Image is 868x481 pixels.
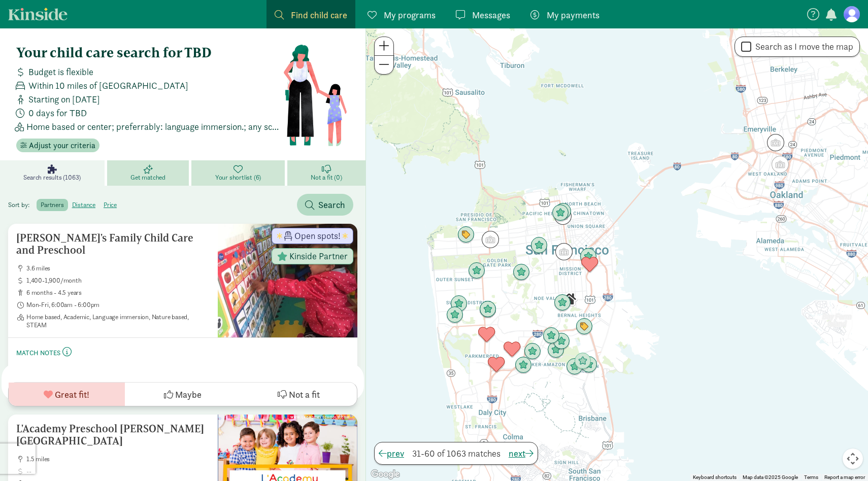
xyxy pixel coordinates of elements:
[751,41,853,53] label: Search as I move the map
[843,449,863,469] button: Map camera controls
[547,341,564,359] div: Click to see details
[446,306,463,324] div: Click to see details
[26,289,210,297] span: 6 months - 4.5 years
[16,232,210,256] h5: [PERSON_NAME]'s Family Child Care and Preschool
[8,200,35,209] span: Sort by:
[693,474,737,481] button: Keyboard shortcuts
[580,356,597,373] div: Click to see details
[28,79,188,92] span: Within 10 miles of [GEOGRAPHIC_DATA]
[175,388,202,401] span: Maybe
[241,383,357,406] button: Not a fit
[26,264,210,272] span: 3.6 miles
[560,291,578,308] div: Click to see details
[554,294,571,312] div: Click to see details
[767,134,784,151] div: Click to see details
[55,388,89,401] span: Great fit!
[26,277,210,285] span: 1,400-1,900/month
[743,474,798,480] span: Map data ©2025 Google
[472,8,510,22] span: Messages
[509,446,533,460] button: next
[287,160,365,186] a: Not a fit (0)
[574,353,591,370] div: Click to see details
[468,262,485,280] div: Click to see details
[580,248,597,265] div: Click to see details
[457,226,475,244] div: Click to see details
[28,106,87,120] span: 0 days for TBD
[369,468,402,481] img: Google
[478,326,495,343] div: Click to see details
[16,45,283,61] h4: Your child care search for TBD
[412,446,500,460] span: 31-60 of 1063 matches
[311,174,342,182] span: Not a fit (0)
[23,174,81,182] span: Search results (1063)
[566,358,583,375] div: Click to see details
[524,343,541,360] div: Click to see details
[824,474,865,480] a: Report a map error
[291,8,347,22] span: Find child care
[29,140,95,152] span: Adjust your criteria
[543,327,560,345] div: Click to see details
[26,301,210,309] span: Mon-Fri, 6:00am - 6:00pm
[576,318,593,335] div: Click to see details
[513,264,530,281] div: Click to see details
[28,65,93,79] span: Budget is flexible
[289,252,348,261] span: Kinside Partner
[68,199,99,211] label: distance
[384,8,436,22] span: My programs
[547,8,599,22] span: My payments
[125,383,241,406] button: Maybe
[16,139,99,153] button: Adjust your criteria
[16,349,60,357] small: Match Notes
[379,446,404,460] button: prev
[772,156,789,173] div: Click to see details
[581,256,598,273] div: Click to see details
[297,194,353,216] button: Search
[26,455,210,463] span: 1.5 miles
[294,231,341,240] span: Open spots!
[28,92,100,106] span: Starting on [DATE]
[479,301,496,318] div: Click to see details
[515,357,532,374] div: Click to see details
[289,388,320,401] span: Not a fit
[16,364,95,372] button: Add note about this location
[488,356,505,373] div: Click to see details
[450,295,468,313] div: Click to see details
[99,199,121,211] label: price
[552,204,569,222] div: Click to see details
[9,383,125,406] button: Great fit!
[26,313,210,329] span: Home based, Academic, Language immersion, Nature based, STEAM
[26,120,283,133] span: Home based or center; preferrably: language immersion.; any schedule type
[530,237,548,254] div: Click to see details
[107,160,192,186] a: Get matched
[8,8,68,20] a: Kinside
[130,174,165,182] span: Get matched
[191,160,287,186] a: Your shortlist (6)
[553,333,570,350] div: Click to see details
[555,243,573,260] div: Click to see details
[482,231,499,248] div: Click to see details
[804,474,818,480] a: Terms (opens in new tab)
[16,423,210,447] h5: L'Academy Preschool [PERSON_NAME][GEOGRAPHIC_DATA]
[504,341,521,358] div: Click to see details
[37,199,68,211] label: partners
[369,468,402,481] a: Open this area in Google Maps (opens a new window)
[554,203,572,220] div: Click to see details
[215,174,261,182] span: Your shortlist (6)
[318,198,345,212] span: Search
